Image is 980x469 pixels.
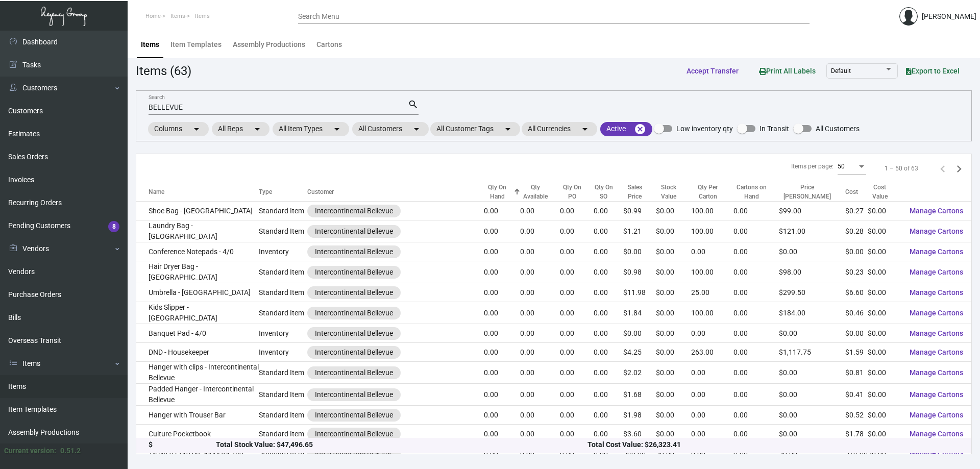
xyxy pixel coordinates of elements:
[733,202,779,220] td: 0.00
[623,362,656,384] td: $2.02
[560,183,584,201] div: Qty On PO
[623,425,656,443] td: $3.60
[136,202,259,220] td: Shoe Bag - [GEOGRAPHIC_DATA]
[656,324,691,343] td: $0.00
[136,62,191,80] div: Items (63)
[656,242,691,261] td: $0.00
[315,347,393,358] div: Intercontinental Bellevue
[520,384,560,406] td: 0.00
[831,67,851,75] span: Default
[259,187,272,196] div: Type
[623,261,656,283] td: $0.98
[691,406,733,425] td: 0.00
[149,187,164,196] div: Name
[910,227,963,235] span: Manage Cartons
[691,261,733,283] td: 100.00
[560,261,594,283] td: 0.00
[594,202,623,220] td: 0.00
[520,425,560,443] td: 0.00
[560,183,594,201] div: Qty On PO
[901,406,971,424] button: Manage Cartons
[560,324,594,343] td: 0.00
[315,206,393,216] div: Intercontinental Bellevue
[560,406,594,425] td: 0.00
[259,324,307,343] td: Inventory
[901,343,971,361] button: Manage Cartons
[520,242,560,261] td: 0.00
[136,362,259,384] td: Hanger with clips - Intercontinental Bellevue
[594,384,623,406] td: 0.00
[560,220,594,242] td: 0.00
[315,246,393,257] div: Intercontinental Bellevue
[136,283,259,302] td: Umbrella - [GEOGRAPHIC_DATA]
[259,425,307,443] td: Standard Item
[733,384,779,406] td: 0.00
[951,160,967,177] button: Next page
[623,406,656,425] td: $1.98
[623,202,656,220] td: $0.99
[845,384,868,406] td: $0.41
[733,283,779,302] td: 0.00
[315,308,393,318] div: Intercontinental Bellevue
[868,261,901,283] td: $0.00
[845,324,868,343] td: $0.00
[868,220,901,242] td: $0.00
[845,283,868,302] td: $6.60
[315,226,393,237] div: Intercontinental Bellevue
[136,406,259,425] td: Hanger with Trouser Bar
[594,425,623,443] td: 0.00
[594,324,623,343] td: 0.00
[484,302,520,324] td: 0.00
[594,406,623,425] td: 0.00
[733,183,770,201] div: Cartons on Hand
[845,425,868,443] td: $1.78
[656,343,691,362] td: $0.00
[623,183,647,201] div: Sales Price
[594,302,623,324] td: 0.00
[170,13,185,19] span: Items
[868,202,901,220] td: $0.00
[901,425,971,443] button: Manage Cartons
[148,122,209,136] mat-chip: Columns
[845,343,868,362] td: $1.59
[901,363,971,382] button: Manage Cartons
[520,202,560,220] td: 0.00
[691,183,733,201] div: Qty Per Carton
[315,287,393,298] div: Intercontinental Bellevue
[484,384,520,406] td: 0.00
[136,425,259,443] td: Culture Pocketbook
[656,283,691,302] td: $0.00
[259,283,307,302] td: Standard Item
[216,440,587,451] div: Total Stock Value: $47,496.65
[259,261,307,283] td: Standard Item
[901,324,971,342] button: Manage Cartons
[190,123,203,135] mat-icon: arrow_drop_down
[816,122,860,135] span: All Customers
[656,384,691,406] td: $0.00
[868,242,901,261] td: $0.00
[136,324,259,343] td: Banquet Pad - 4/0
[316,39,342,50] div: Cartons
[259,187,307,196] div: Type
[623,343,656,362] td: $4.25
[691,302,733,324] td: 100.00
[315,328,393,339] div: Intercontinental Bellevue
[935,160,951,177] button: Previous page
[779,384,845,406] td: $0.00
[594,343,623,362] td: 0.00
[600,122,652,136] mat-chip: Active
[170,39,222,50] div: Item Templates
[791,162,834,171] div: Items per page:
[691,343,733,362] td: 263.00
[259,406,307,425] td: Standard Item
[484,220,520,242] td: 0.00
[779,283,845,302] td: $299.50
[594,183,623,201] div: Qty On SO
[315,389,393,400] div: Intercontinental Bellevue
[259,384,307,406] td: Standard Item
[520,343,560,362] td: 0.00
[868,384,901,406] td: $0.00
[910,368,963,377] span: Manage Cartons
[410,123,423,135] mat-icon: arrow_drop_down
[594,261,623,283] td: 0.00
